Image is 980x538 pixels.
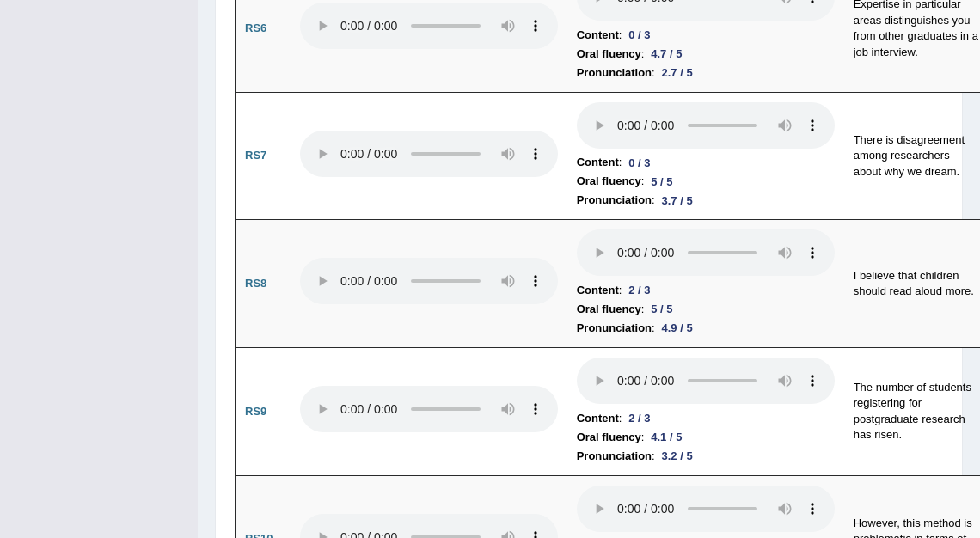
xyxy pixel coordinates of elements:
li: : [577,319,835,338]
li: : [577,447,835,466]
li: : [577,191,835,210]
li: : [577,153,835,172]
b: RS9 [245,405,266,418]
b: Pronunciation [577,447,652,466]
b: Oral fluency [577,45,641,64]
div: 4.1 / 5 [644,428,689,446]
div: 4.9 / 5 [655,319,700,337]
div: 4.7 / 5 [644,45,689,63]
b: Oral fluency [577,428,641,447]
b: Content [577,409,619,428]
div: 0 / 3 [622,154,657,172]
b: Content [577,26,619,45]
li: : [577,64,835,83]
li: : [577,26,835,45]
li: : [577,300,835,319]
b: Content [577,281,619,300]
li: : [577,172,835,191]
b: RS7 [245,149,266,162]
b: Oral fluency [577,300,641,319]
div: 3.2 / 5 [655,447,700,465]
div: 5 / 5 [644,300,679,318]
b: Oral fluency [577,172,641,191]
li: : [577,45,835,64]
b: RS6 [245,21,266,34]
b: Content [577,153,619,172]
b: Pronunciation [577,319,652,338]
b: Pronunciation [577,64,652,83]
li: : [577,428,835,447]
div: 0 / 3 [622,26,657,44]
div: 3.7 / 5 [655,192,700,210]
div: 2.7 / 5 [655,64,700,82]
div: 2 / 3 [622,409,657,427]
li: : [577,409,835,428]
li: : [577,281,835,300]
b: Pronunciation [577,191,652,210]
b: RS8 [245,277,266,290]
div: 5 / 5 [644,173,679,191]
div: 2 / 3 [622,281,657,299]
